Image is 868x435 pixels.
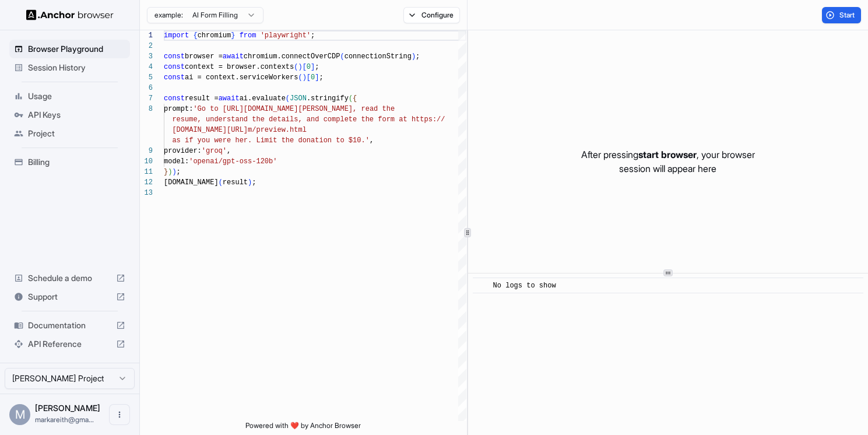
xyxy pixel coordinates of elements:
span: resume, understand the details, and complete the f [172,115,382,124]
div: Session History [9,58,130,77]
span: const [164,94,185,103]
span: Powered with ❤️ by Anchor Browser [245,421,361,435]
span: m/preview.html [248,126,307,134]
span: [DOMAIN_NAME][URL] [172,126,248,134]
div: 13 [140,188,153,198]
span: ) [298,63,302,71]
span: chromium [198,31,231,40]
span: import [164,31,189,40]
div: 4 [140,62,153,72]
span: ; [252,178,256,187]
span: example: [154,10,183,20]
span: Session History [28,62,125,73]
span: const [164,73,185,82]
span: ) [303,73,307,82]
span: ) [172,168,176,176]
span: ) [412,52,416,61]
span: from [240,31,256,40]
span: model: [164,157,189,166]
span: No logs to show [493,282,556,290]
div: Schedule a demo [9,269,130,287]
span: ​ [479,280,484,292]
div: 2 [140,41,153,51]
span: ad the [370,105,395,113]
span: markareith@gmail.com [35,415,94,424]
button: Open menu [109,404,130,425]
div: M [9,404,30,425]
span: .stringify [307,94,349,103]
span: 'groq' [202,147,227,155]
span: JSON [290,94,307,103]
div: Browser Playground [9,40,130,58]
span: ai.evaluate [240,94,286,103]
div: Documentation [9,316,130,335]
span: API Reference [28,338,111,350]
span: connectionString [345,52,412,61]
span: result [223,178,248,187]
span: context = browser.contexts [185,63,294,71]
span: [DOMAIN_NAME] [164,178,219,187]
span: ( [219,178,223,187]
span: const [164,52,185,61]
span: ; [177,168,181,176]
span: { [193,31,197,40]
span: ; [315,63,319,71]
div: 5 [140,72,153,83]
span: ] [315,73,319,82]
span: ( [340,52,344,61]
div: Support [9,287,130,306]
img: Anchor Logo [26,9,114,20]
div: API Keys [9,106,130,124]
span: 0 [307,63,311,71]
span: ; [416,52,420,61]
div: 12 [140,177,153,188]
span: as if you were her. Limit the donation to $10.' [172,136,369,145]
span: ( [294,63,298,71]
span: browser = [185,52,223,61]
div: 7 [140,93,153,104]
span: [ [303,63,307,71]
span: ( [286,94,290,103]
button: Start [822,7,861,23]
span: ) [168,168,172,176]
div: 3 [140,51,153,62]
span: ( [349,94,353,103]
span: start browser [638,149,697,160]
span: } [164,168,168,176]
div: Project [9,124,130,143]
div: Usage [9,87,130,106]
span: result = [185,94,219,103]
span: Start [839,10,856,20]
div: Billing [9,153,130,171]
span: ) [248,178,252,187]
span: 'openai/gpt-oss-120b' [189,157,277,166]
div: 6 [140,83,153,93]
span: ; [311,31,315,40]
div: 10 [140,156,153,167]
span: orm at https:// [382,115,445,124]
span: Billing [28,156,125,168]
span: , [370,136,374,145]
span: Project [28,128,125,139]
div: 8 [140,104,153,114]
div: 1 [140,30,153,41]
span: { [353,94,357,103]
span: ; [319,73,323,82]
span: ( [298,73,302,82]
div: 9 [140,146,153,156]
span: Usage [28,90,125,102]
span: provider: [164,147,202,155]
div: API Reference [9,335,130,353]
button: Configure [403,7,460,23]
p: After pressing , your browser session will appear here [581,148,755,176]
span: ] [311,63,315,71]
span: Documentation [28,320,111,331]
span: Schedule a demo [28,272,111,284]
span: await [219,94,240,103]
span: [ [307,73,311,82]
span: 0 [311,73,315,82]
div: 11 [140,167,153,177]
span: 'playwright' [261,31,311,40]
span: Browser Playground [28,43,125,55]
span: Support [28,291,111,303]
